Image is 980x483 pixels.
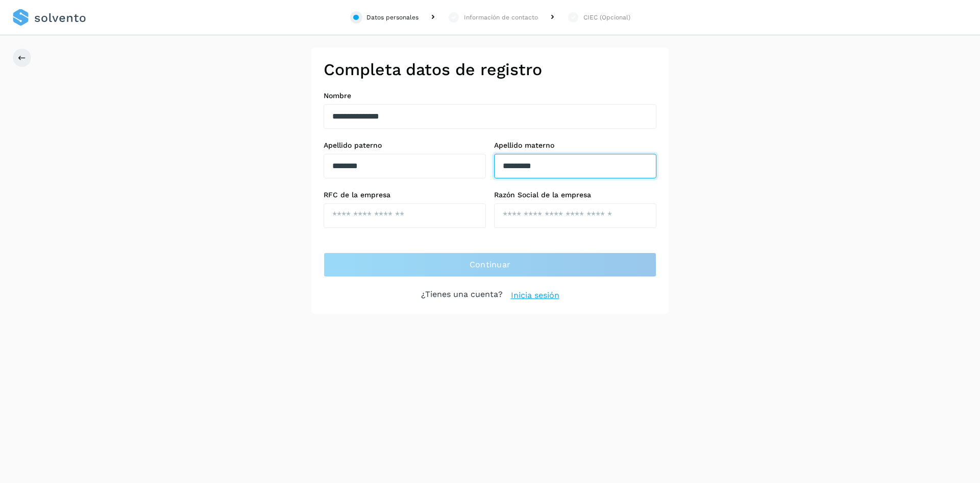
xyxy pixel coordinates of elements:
label: Apellido paterno [324,141,486,150]
button: Continuar [324,252,656,277]
h2: Completa datos de registro [324,60,656,79]
label: Razón Social de la empresa [494,191,656,199]
span: Continuar [470,259,511,270]
div: Datos personales [366,13,419,22]
label: RFC de la empresa [324,191,486,199]
label: Nombre [324,91,656,100]
label: Apellido materno [494,141,656,150]
a: Inicia sesión [511,289,559,302]
div: CIEC (Opcional) [583,13,630,22]
p: ¿Tienes una cuenta? [421,289,503,302]
div: Información de contacto [464,13,538,22]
